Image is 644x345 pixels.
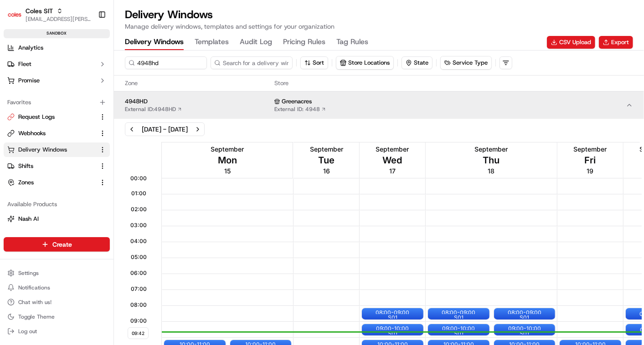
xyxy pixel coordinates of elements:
button: Pricing Rules [283,35,325,50]
span: 05:00 [131,254,147,261]
a: Powered byPylon [64,153,110,161]
button: Coles SITColes SIT[EMAIL_ADDRESS][PERSON_NAME][PERSON_NAME][DOMAIN_NAME] [4,4,94,25]
p: Manage delivery windows, templates and settings for your organization [125,22,335,31]
button: Coles SIT [26,6,53,15]
input: Search for a zone [125,56,207,69]
span: Mon [218,154,237,167]
a: Webhooks [7,129,95,137]
button: Tag Rules [336,35,368,50]
span: 02:00 [131,206,147,213]
button: Nash AI [4,212,110,226]
a: 💻API Documentation [73,128,150,144]
button: Promise [4,73,110,88]
button: Webhooks [4,126,110,141]
span: Wed [382,154,402,167]
div: 💻 [77,132,84,140]
button: Log out [4,325,110,338]
div: Available Products [4,197,110,212]
span: Webhooks [18,129,46,137]
span: 03:00 [131,222,147,229]
button: State [402,56,433,69]
span: September [574,145,607,154]
a: External ID:4948HD [125,106,182,113]
button: Store Locations [336,56,393,69]
span: 09:42 [128,327,149,339]
span: Request Logs [18,113,55,121]
button: Next week [191,123,204,136]
button: Zones [4,175,110,190]
div: [DATE] - [DATE] [142,125,188,134]
span: Zones [18,178,34,187]
span: Greenacres [282,97,312,106]
span: Log out [18,328,37,335]
span: Thu [483,154,500,167]
button: Start new chat [155,89,166,100]
span: Create [52,240,72,249]
img: 1736555255976-a54dd68f-1ca7-489b-9aae-adbdc363a1c4 [9,86,26,103]
span: September [376,145,409,154]
div: We're available if you need us! [31,96,115,103]
a: Analytics [4,41,110,55]
div: Start new chat [31,86,149,96]
button: 4948HDExternal ID:4948HD GreenacresExternal ID: 4948 [114,91,644,119]
span: September [475,145,508,154]
img: Coles SIT [7,7,22,22]
div: 📗 [9,132,16,140]
div: sandbox [4,29,110,38]
button: Store Locations [336,56,394,70]
button: Notifications [4,281,110,294]
img: Nash [9,9,27,27]
button: Delivery Windows [125,35,184,50]
span: Settings [18,269,39,277]
button: Settings [4,267,110,279]
span: 4948HD [125,97,271,106]
span: Fleet [18,60,31,68]
h1: Delivery Windows [125,7,335,22]
span: 08:00 [131,301,147,309]
span: API Documentation [86,132,146,141]
span: Delivery Windows [18,146,67,154]
span: 01:00 [131,190,146,197]
a: Zones [7,178,95,187]
span: Promise [18,76,40,85]
button: Templates [195,35,229,50]
span: 06:00 [131,269,147,277]
div: Favorites [4,95,110,110]
span: 04:00 [131,238,147,245]
span: 19 [587,167,594,176]
a: External ID: 4948 [274,106,326,113]
span: 09:00 [131,317,147,325]
span: 18 [488,167,495,176]
a: Shifts [7,162,95,170]
span: Store [274,79,633,87]
a: Delivery Windows [7,146,95,154]
button: Previous week [125,123,138,136]
input: Got a question? Start typing here... [24,58,164,68]
span: Fri [585,154,596,167]
button: Create [4,237,110,252]
button: Fleet [4,57,110,71]
button: CSV Upload [547,36,595,49]
span: 15 [224,167,231,176]
span: Knowledge Base [18,132,70,141]
a: Nash AI [7,215,106,223]
button: Audit Log [240,35,272,50]
button: Chat with us! [4,296,110,309]
button: [EMAIL_ADDRESS][PERSON_NAME][PERSON_NAME][DOMAIN_NAME] [26,15,91,23]
span: 16 [323,167,330,176]
button: Service Type [441,56,491,69]
span: 07:00 [131,285,147,293]
button: Delivery Windows [4,142,110,157]
span: 00:00 [131,175,147,182]
span: September [310,145,343,154]
span: September [211,145,244,154]
span: Pylon [91,154,110,161]
span: Shifts [18,162,33,170]
span: Analytics [18,44,43,52]
button: Request Logs [4,110,110,124]
span: Chat with us! [18,299,52,306]
span: Tue [318,154,335,167]
button: Sort [300,56,328,69]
